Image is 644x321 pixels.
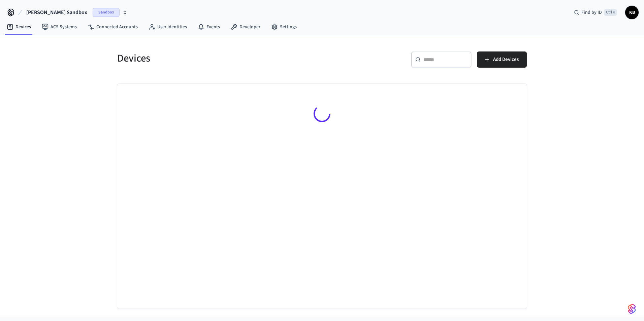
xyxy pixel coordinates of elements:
button: KB [625,6,639,19]
span: [PERSON_NAME] Sandbox [26,8,87,16]
span: Find by ID [581,9,602,16]
span: Add Devices [493,55,519,64]
span: Sandbox [93,8,120,17]
a: Devices [1,21,36,33]
a: Settings [266,21,302,33]
h5: Devices [117,51,318,65]
img: SeamLogoGradient.69752ec5.svg [628,304,636,314]
button: Add Devices [477,51,527,68]
a: ACS Systems [36,21,82,33]
a: Events [192,21,225,33]
a: Developer [225,21,266,33]
a: User Identities [143,21,192,33]
span: KB [626,6,638,19]
a: Connected Accounts [82,21,143,33]
span: Ctrl K [604,9,617,16]
div: Find by IDCtrl K [569,6,622,19]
